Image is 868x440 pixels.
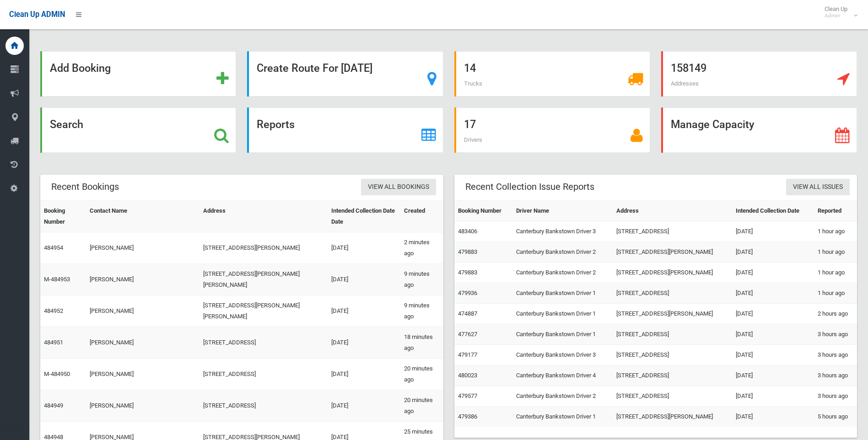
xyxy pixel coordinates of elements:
a: Search [40,107,236,153]
a: View All Bookings [361,179,436,196]
strong: 17 [464,118,476,131]
td: 1 hour ago [814,283,857,304]
strong: Manage Capacity [671,118,754,131]
td: [STREET_ADDRESS] [613,345,732,365]
td: Canterbury Bankstown Driver 1 [512,304,613,324]
a: Manage Capacity [661,107,857,153]
td: 20 minutes ago [400,390,443,422]
a: 479386 [458,413,477,420]
td: [DATE] [732,386,814,407]
td: 1 hour ago [814,263,857,283]
td: [PERSON_NAME] [86,359,200,390]
span: Trucks [464,80,482,87]
th: Intended Collection Date Date [328,201,400,232]
td: Canterbury Bankstown Driver 3 [512,345,613,365]
span: Clean Up [820,5,857,19]
td: [DATE] [732,304,814,324]
strong: Add Booking [50,62,111,75]
a: 479177 [458,351,477,358]
th: Address [199,201,327,232]
td: Canterbury Bankstown Driver 4 [512,365,613,386]
td: [PERSON_NAME] [86,264,200,295]
td: [DATE] [328,232,400,264]
a: 17 Drivers [454,107,650,153]
td: 3 hours ago [814,345,857,365]
a: Add Booking [40,51,236,97]
td: Canterbury Bankstown Driver 2 [512,242,613,263]
td: 2 minutes ago [400,232,443,264]
td: [PERSON_NAME] [86,327,200,359]
td: [DATE] [732,283,814,304]
td: 1 hour ago [814,221,857,242]
td: Canterbury Bankstown Driver 1 [512,324,613,345]
a: 479883 [458,269,477,276]
td: [PERSON_NAME] [86,295,200,327]
a: View All Issues [786,179,850,196]
td: [DATE] [732,324,814,345]
th: Created [400,201,443,232]
td: [STREET_ADDRESS][PERSON_NAME] [613,304,732,324]
a: 479883 [458,248,477,255]
td: [STREET_ADDRESS][PERSON_NAME] [613,242,732,263]
strong: 14 [464,62,476,75]
a: Create Route For [DATE] [247,51,443,97]
td: Canterbury Bankstown Driver 1 [512,407,613,427]
td: [STREET_ADDRESS] [613,365,732,386]
a: M-484950 [44,370,70,377]
td: [STREET_ADDRESS] [199,390,327,422]
td: Canterbury Bankstown Driver 2 [512,263,613,283]
a: 158149 Addresses [661,51,857,97]
span: Drivers [464,136,482,143]
strong: 158149 [671,62,706,75]
a: 479577 [458,392,477,399]
td: [DATE] [732,221,814,242]
td: Canterbury Bankstown Driver 3 [512,221,613,242]
strong: Reports [257,118,295,131]
td: [STREET_ADDRESS] [613,386,732,407]
td: [STREET_ADDRESS] [199,359,327,390]
td: [PERSON_NAME] [86,232,200,264]
td: [DATE] [732,263,814,283]
a: 14 Trucks [454,51,650,97]
th: Booking Number [40,201,86,232]
td: [DATE] [732,242,814,263]
span: Addresses [671,80,699,87]
td: 9 minutes ago [400,295,443,327]
td: 5 hours ago [814,407,857,427]
small: Admin [825,12,847,19]
a: 477627 [458,331,477,338]
td: [STREET_ADDRESS][PERSON_NAME] [613,407,732,427]
strong: Search [50,118,83,131]
td: Canterbury Bankstown Driver 1 [512,283,613,304]
th: Intended Collection Date [732,201,814,221]
a: 484949 [44,402,63,409]
td: [PERSON_NAME] [86,390,200,422]
header: Recent Collection Issue Reports [454,178,605,196]
td: [DATE] [328,295,400,327]
td: [STREET_ADDRESS] [613,221,732,242]
th: Driver Name [512,201,613,221]
td: 9 minutes ago [400,264,443,295]
a: 484954 [44,244,63,251]
header: Recent Bookings [40,178,130,196]
td: 2 hours ago [814,304,857,324]
td: [DATE] [328,264,400,295]
td: [DATE] [732,345,814,365]
td: [STREET_ADDRESS][PERSON_NAME] [199,232,327,264]
td: [STREET_ADDRESS][PERSON_NAME] [613,263,732,283]
th: Contact Name [86,201,200,232]
td: [DATE] [328,359,400,390]
th: Booking Number [454,201,513,221]
a: M-484953 [44,276,70,283]
a: 479936 [458,290,477,296]
th: Reported [814,201,857,221]
td: [STREET_ADDRESS][PERSON_NAME][PERSON_NAME] [199,264,327,295]
td: [DATE] [328,390,400,422]
a: 484951 [44,339,63,346]
a: 484952 [44,307,63,314]
td: 3 hours ago [814,365,857,386]
td: [DATE] [328,327,400,359]
td: [DATE] [732,365,814,386]
td: 18 minutes ago [400,327,443,359]
span: Clean Up ADMIN [9,10,65,19]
